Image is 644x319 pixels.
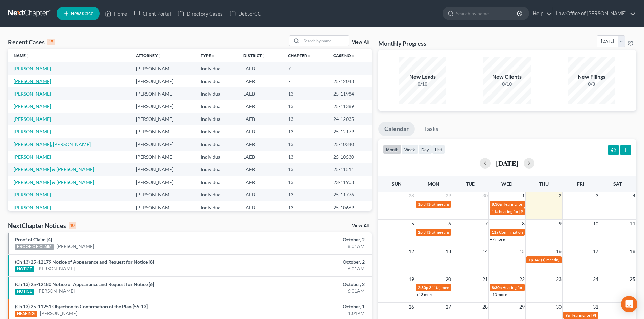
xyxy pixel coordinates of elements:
a: [PERSON_NAME] [14,192,51,197]
a: [PERSON_NAME] [14,116,51,122]
td: [PERSON_NAME] [130,125,195,138]
td: 13 [283,125,328,138]
span: 10 [592,220,599,228]
td: LAEB [238,189,283,201]
td: [PERSON_NAME] [130,75,195,87]
a: [PERSON_NAME] [56,243,94,250]
div: October, 2 [253,259,365,265]
td: Individual [195,75,238,87]
span: 8 [521,220,525,228]
div: Recent Cases [8,38,55,46]
a: Attorneyunfold_more [136,53,162,58]
a: Tasks [418,122,445,136]
td: LAEB [238,87,283,100]
td: [PERSON_NAME] [130,163,195,176]
td: 13 [283,176,328,188]
td: Individual [195,151,238,163]
span: Tue [466,181,475,187]
a: [PERSON_NAME] [14,65,51,71]
span: 11 [629,220,636,228]
a: [PERSON_NAME] [14,78,51,84]
span: 21 [482,275,488,283]
span: 8:30a [492,202,502,207]
span: 6 [448,220,452,228]
i: unfold_more [262,54,266,58]
span: 18 [629,247,636,256]
span: 4 [632,192,636,200]
span: 8:30a [492,285,502,290]
h3: Monthly Progress [378,39,426,47]
td: LAEB [238,176,283,188]
td: 25-11984 [328,87,372,100]
a: Law Office of [PERSON_NAME] [553,7,636,20]
a: (Ch 13) 25-12179 Notice of Appearance and Request for Notice [8] [15,259,154,265]
a: [PERSON_NAME] [14,91,51,97]
div: 0/3 [568,81,615,87]
span: 29 [445,192,452,200]
h2: [DATE] [496,160,518,167]
span: Mon [428,181,439,187]
td: Individual [195,125,238,138]
a: (Ch 13) 25-12180 Notice of Appearance and Request for Notice [6] [15,281,154,287]
a: (Ch 13) 25-11251 Objection to Confirmation of the Plan [55-13] [15,303,148,309]
a: Help [529,7,552,20]
a: Calendar [378,122,415,136]
button: month [383,145,401,154]
span: 7 [484,220,488,228]
span: 3 [595,192,599,200]
div: 6:01AM [253,265,365,272]
td: Individual [195,138,238,151]
div: PROOF OF CLAIM [15,244,54,250]
span: 11a [492,230,498,235]
span: 11a [492,209,498,214]
div: NOTICE [15,266,34,272]
a: DebtorCC [226,7,264,20]
a: [PERSON_NAME], [PERSON_NAME] [14,141,91,147]
td: LAEB [238,163,283,176]
td: [PERSON_NAME] [130,138,195,151]
td: 25-10340 [328,138,372,151]
a: +13 more [416,292,433,297]
td: 13 [283,163,328,176]
a: [PERSON_NAME] & [PERSON_NAME] [14,179,94,185]
input: Search by name... [302,36,349,46]
td: LAEB [238,75,283,87]
td: 13 [283,189,328,201]
span: 1p [528,257,533,262]
td: LAEB [238,113,283,125]
a: Nameunfold_more [14,53,30,58]
button: week [401,145,418,154]
td: 25-11511 [328,163,372,176]
a: Districtunfold_more [243,53,266,58]
div: October, 2 [253,281,365,288]
a: Typeunfold_more [201,53,215,58]
i: unfold_more [351,54,355,58]
a: [PERSON_NAME] [14,129,51,134]
span: 14 [482,247,488,256]
td: [PERSON_NAME] [130,113,195,125]
span: 28 [482,303,488,311]
a: Proof of Claim [4] [15,237,52,242]
span: hearing for [PERSON_NAME] [499,209,551,214]
td: Individual [195,113,238,125]
td: 7 [283,62,328,75]
span: 29 [519,303,525,311]
td: 25-10530 [328,151,372,163]
span: Hearing for [PERSON_NAME] [502,202,555,207]
span: 30 [482,192,488,200]
span: 22 [519,275,525,283]
div: NOTICE [15,289,34,295]
span: 12 [408,247,415,256]
span: 2 [558,192,562,200]
i: unfold_more [211,54,215,58]
a: [PERSON_NAME] [40,310,77,317]
span: 341(a) meeting for [PERSON_NAME] [423,230,488,235]
span: 1 [521,192,525,200]
div: NextChapter Notices [8,221,76,230]
td: LAEB [238,100,283,113]
td: Individual [195,62,238,75]
button: day [418,145,432,154]
span: Wed [501,181,512,187]
div: New Clients [483,73,531,81]
span: 30 [555,303,562,311]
